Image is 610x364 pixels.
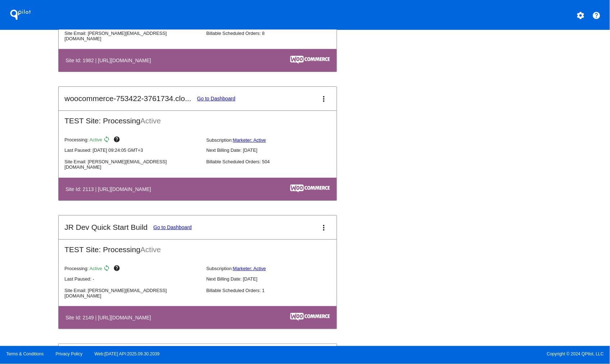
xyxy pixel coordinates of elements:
[592,11,601,20] mat-icon: help
[65,186,155,192] h4: Site Id: 2113 | [URL][DOMAIN_NAME]
[290,313,330,321] img: c53aa0e5-ae75-48aa-9bee-956650975ee5
[64,288,200,299] p: Site Email: [PERSON_NAME][EMAIL_ADDRESS][DOMAIN_NAME]
[319,95,328,103] mat-icon: more_vert
[103,265,112,273] mat-icon: sync
[206,147,342,153] p: Next Billing Date: [DATE]
[90,137,102,143] span: Active
[56,351,83,356] a: Privacy Policy
[576,11,585,20] mat-icon: settings
[113,265,122,273] mat-icon: help
[206,31,342,36] p: Billable Scheduled Orders: 8
[59,111,337,125] h2: TEST Site: Processing
[6,8,35,22] h1: QPilot
[197,96,236,101] a: Go to Dashboard
[65,58,155,63] h4: Site Id: 1982 | [URL][DOMAIN_NAME]
[64,94,191,103] h2: woocommerce-753422-3761734.clo...
[311,351,604,356] span: Copyright © 2024 QPilot, LLC
[64,136,200,145] p: Processing:
[206,159,342,164] p: Billable Scheduled Orders: 504
[140,117,161,125] span: Active
[64,159,200,170] p: Site Email: [PERSON_NAME][EMAIL_ADDRESS][DOMAIN_NAME]
[113,136,122,145] mat-icon: help
[140,245,161,254] span: Active
[90,266,102,271] span: Active
[233,266,266,271] a: Marketer: Active
[206,266,342,271] p: Subscription:
[65,315,155,320] h4: Site Id: 2149 | [URL][DOMAIN_NAME]
[64,147,200,153] p: Last Paused: [DATE] 09:24:05 GMT+3
[64,276,200,282] p: Last Paused: -
[64,265,200,273] p: Processing:
[319,223,328,232] mat-icon: more_vert
[206,276,342,282] p: Next Billing Date: [DATE]
[59,240,337,254] h2: TEST Site: Processing
[64,223,147,232] h2: JR Dev Quick Start Build
[290,185,330,192] img: c53aa0e5-ae75-48aa-9bee-956650975ee5
[206,137,342,143] p: Subscription:
[206,288,342,293] p: Billable Scheduled Orders: 1
[290,56,330,64] img: c53aa0e5-ae75-48aa-9bee-956650975ee5
[153,224,192,230] a: Go to Dashboard
[103,136,112,145] mat-icon: sync
[233,137,266,143] a: Marketer: Active
[64,31,200,41] p: Site Email: [PERSON_NAME][EMAIL_ADDRESS][DOMAIN_NAME]
[6,351,44,356] a: Terms & Conditions
[95,351,160,356] a: Web:[DATE] API:2025.09.30.2039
